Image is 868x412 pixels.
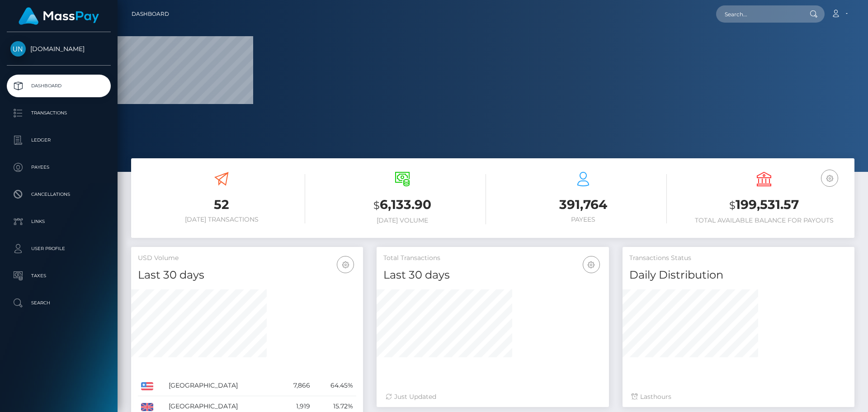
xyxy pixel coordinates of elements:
h3: 199,531.57 [680,196,848,214]
p: Ledger [10,133,107,147]
a: Dashboard [132,5,169,24]
h6: Payees [500,216,667,223]
h4: Daily Distribution [629,267,848,283]
p: Taxes [10,269,107,283]
h6: [DATE] Transactions [138,216,305,223]
td: [GEOGRAPHIC_DATA] [165,375,278,396]
a: Payees [7,156,111,179]
a: Taxes [7,265,111,287]
td: 7,866 [278,375,313,396]
a: Transactions [7,102,111,124]
h3: 52 [138,196,305,213]
h5: Transactions Status [629,254,848,263]
img: MassPay Logo [19,7,99,25]
a: Links [7,210,111,233]
small: $ [729,199,736,212]
a: Search [7,292,111,314]
div: Just Updated [386,392,599,402]
p: Transactions [10,106,107,120]
a: Cancellations [7,183,111,206]
a: Ledger [7,129,111,152]
img: Unlockt.me [10,41,26,57]
small: $ [373,199,380,212]
img: US.png [141,382,153,390]
p: Search [10,296,107,310]
h4: Last 30 days [383,267,602,283]
h4: Last 30 days [138,267,356,283]
p: User Profile [10,242,107,256]
p: Payees [10,161,107,174]
h5: Total Transactions [383,254,602,263]
img: GB.png [141,403,153,411]
td: 64.45% [313,375,357,396]
h3: 391,764 [500,196,667,213]
h6: [DATE] Volume [319,217,486,224]
p: Dashboard [10,79,107,93]
div: Last hours [632,392,845,402]
p: Links [10,215,107,228]
h3: 6,133.90 [319,196,486,214]
h5: USD Volume [138,254,356,263]
h6: Total Available Balance for Payouts [680,217,848,224]
p: Cancellations [10,188,107,201]
a: Dashboard [7,75,111,97]
a: User Profile [7,237,111,260]
input: Search... [716,5,801,23]
span: [DOMAIN_NAME] [7,45,111,53]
